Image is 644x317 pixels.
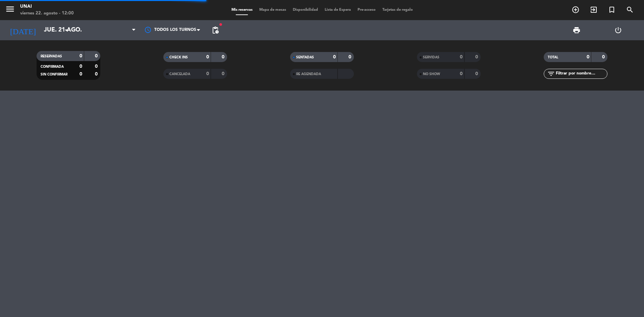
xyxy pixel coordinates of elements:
i: filter_list [547,70,555,78]
i: [DATE] [5,23,41,38]
strong: 0 [95,64,99,69]
i: menu [5,4,15,14]
span: print [573,26,581,34]
i: exit_to_app [590,6,598,14]
span: SERVIDAS [423,56,439,59]
strong: 0 [222,71,226,76]
div: Unai [20,3,74,10]
strong: 0 [475,55,479,59]
div: LOG OUT [597,20,639,40]
span: Pre-acceso [354,8,379,12]
strong: 0 [95,72,99,76]
span: TOTAL [548,56,558,59]
span: Mapa de mesas [256,8,289,12]
i: search [626,6,634,14]
span: fiber_manual_record [219,22,223,27]
i: turned_in_not [608,6,616,14]
span: Mis reservas [228,8,256,12]
i: power_settings_new [614,26,622,34]
div: viernes 22. agosto - 12:00 [20,10,74,17]
strong: 0 [206,71,209,76]
span: SENTADAS [296,56,314,59]
span: NO SHOW [423,72,440,76]
span: Lista de Espera [321,8,354,12]
span: RE AGENDADA [296,72,321,76]
i: add_circle_outline [572,6,580,14]
strong: 0 [222,55,226,59]
span: CONFIRMADA [41,65,64,68]
strong: 0 [602,55,606,59]
span: SIN CONFIRMAR [41,73,67,76]
input: Filtrar por nombre... [555,70,607,77]
span: CHECK INS [169,56,188,59]
strong: 0 [206,55,209,59]
strong: 0 [333,55,336,59]
span: RESERVADAS [41,55,62,58]
span: Disponibilidad [289,8,321,12]
strong: 0 [79,54,82,58]
strong: 0 [460,71,463,76]
strong: 0 [475,71,479,76]
strong: 0 [79,72,82,76]
button: menu [5,4,15,16]
span: CANCELADA [169,72,190,76]
strong: 0 [95,54,99,58]
i: arrow_drop_down [62,26,70,34]
strong: 0 [460,55,463,59]
strong: 0 [587,55,589,59]
strong: 0 [348,55,353,59]
strong: 0 [79,64,82,69]
span: pending_actions [211,26,219,34]
span: Tarjetas de regalo [379,8,416,12]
